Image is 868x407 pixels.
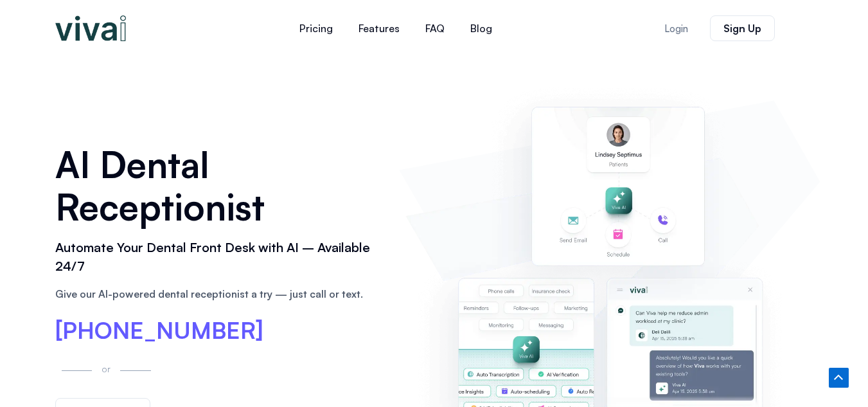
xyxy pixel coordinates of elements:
a: Blog [457,13,505,44]
nav: Menu [209,13,582,44]
a: Features [346,13,412,44]
p: or [98,361,114,376]
a: Pricing [287,13,346,44]
h1: AI Dental Receptionist [55,143,387,228]
a: FAQ [412,13,457,44]
h2: Automate Your Dental Front Desk with AI – Available 24/7 [55,239,387,276]
span: Login [664,24,688,33]
a: Sign Up [710,15,775,41]
p: Give our AI-powered dental receptionist a try — just call or text. [55,286,387,302]
span: Sign Up [723,23,761,33]
a: [PHONE_NUMBER] [55,319,263,342]
a: Login [649,16,704,41]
